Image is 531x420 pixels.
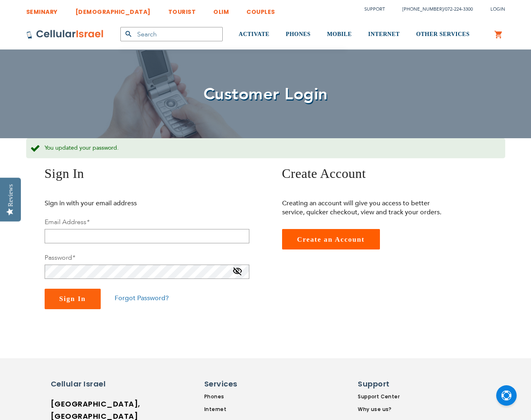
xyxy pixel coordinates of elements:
a: [PHONE_NUMBER] [402,6,443,12]
img: Cellular Israel Logo [26,29,104,39]
input: Email [45,229,249,243]
li: / [394,3,473,15]
a: INTERNET [368,19,400,50]
h6: Services [204,379,274,389]
div: You updated your password. [26,138,505,158]
button: Sign In [45,289,101,309]
a: OTHER SERVICES [416,19,470,50]
a: Phones [204,393,279,400]
span: INTERNET [368,31,400,37]
span: Create Account [282,166,366,181]
a: OLIM [213,2,229,17]
div: Reviews [7,184,14,207]
p: Creating an account will give you access to better service, quicker checkout, view and track your... [282,199,448,217]
a: COUPLES [246,2,275,17]
span: MOBILE [327,31,352,37]
span: Create an Account [297,236,365,243]
p: Sign in with your email address [45,199,210,208]
span: PHONES [286,31,311,37]
a: ACTIVATE [239,19,269,50]
span: Login [490,6,505,12]
h6: Support [358,379,407,389]
a: [DEMOGRAPHIC_DATA] [75,2,151,17]
a: Forgot Password? [115,294,169,303]
label: Email Address [45,218,89,227]
a: MOBILE [327,19,352,50]
span: Sign In [59,295,86,303]
label: Password [45,253,75,262]
span: Sign In [45,166,84,181]
input: Search [120,27,223,41]
a: PHONES [286,19,311,50]
a: SEMINARY [26,2,58,17]
span: ACTIVATE [239,31,269,37]
a: 072-224-3300 [445,6,473,12]
a: Support Center [358,393,411,400]
a: Why use us? [358,406,411,413]
h6: Cellular Israel [51,379,120,389]
a: Support [364,6,385,12]
a: TOURIST [168,2,196,17]
a: Create an Account [282,229,380,249]
a: Internet [204,406,279,413]
span: OTHER SERVICES [416,31,470,37]
span: Customer Login [203,83,328,106]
